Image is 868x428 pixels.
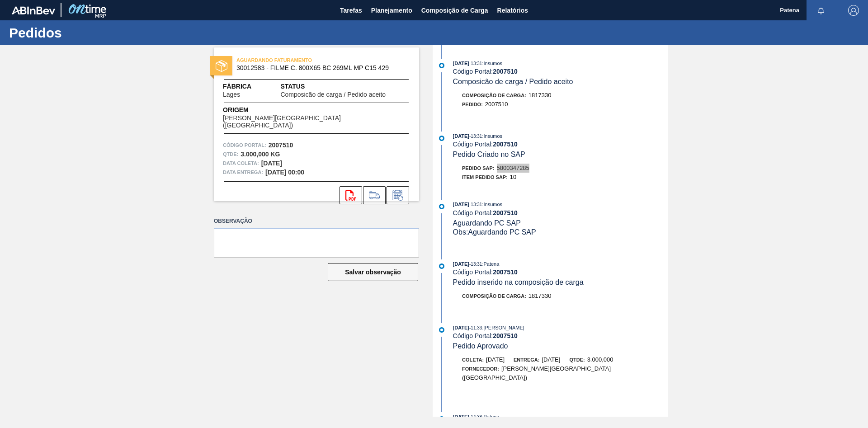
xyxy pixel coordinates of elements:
[421,5,488,16] span: Composição de Carga
[280,82,410,91] span: Status
[587,356,613,363] span: 3.000,000
[261,160,282,167] strong: [DATE]
[462,365,611,381] span: [PERSON_NAME][GEOGRAPHIC_DATA] ([GEOGRAPHIC_DATA])
[807,4,835,17] button: Notificações
[223,141,266,150] span: Código Portal:
[223,115,410,129] span: [PERSON_NAME][GEOGRAPHIC_DATA] ([GEOGRAPHIC_DATA])
[236,56,363,65] span: AGUARDANDO FATURAMENTO
[214,215,419,228] label: Observação
[223,168,263,177] span: Data entrega:
[280,91,386,98] span: Composicão de carga / Pedido aceito
[453,209,668,216] div: Código Portal:
[453,141,668,148] div: Código Portal:
[439,136,444,141] img: atual
[453,228,536,236] span: Obs: Aguardando PC SAP
[497,165,529,171] span: 5800347285
[493,209,518,216] strong: 2007510
[439,416,444,422] img: atual
[9,28,170,38] h1: Pedidos
[469,134,482,139] span: - 13:31
[462,293,526,299] span: Composição de Carga :
[387,186,409,204] div: Informar alteração no pedido
[269,141,293,149] strong: 2007510
[482,261,499,267] span: : Patena
[497,5,528,16] span: Relatórios
[453,278,584,286] span: Pedido inserido na composição de carga
[453,332,668,339] div: Código Portal:
[453,261,469,267] span: [DATE]
[542,356,560,363] span: [DATE]
[462,174,508,180] span: Item pedido SAP:
[486,356,505,363] span: [DATE]
[216,60,227,72] img: status
[482,325,524,330] span: : [PERSON_NAME]
[453,268,668,276] div: Código Portal:
[328,263,418,281] button: Salvar observação
[223,159,259,168] span: Data coleta:
[439,327,444,333] img: atual
[223,105,410,115] span: Origem
[462,357,484,362] span: Coleta:
[485,101,508,108] span: 2007510
[469,202,482,207] span: - 13:31
[241,151,280,158] strong: 3.000,000 KG
[469,262,482,267] span: - 13:31
[12,6,55,14] img: TNhmsLtSVTkK8tSr43FrP2fwEKptu5GPRR3wAAAABJRU5ErkJggg==
[482,202,502,207] span: : Insumos
[453,202,469,207] span: [DATE]
[439,204,444,209] img: atual
[462,165,495,171] span: Pedido SAP:
[453,68,668,75] div: Código Portal:
[265,169,304,176] strong: [DATE] 00:00
[493,141,518,148] strong: 2007510
[223,150,238,159] span: Qtde :
[223,82,269,91] span: Fábrica
[340,5,362,16] span: Tarefas
[363,186,386,204] div: Ir para Composição de Carga
[469,414,482,419] span: - 14:38
[462,93,526,98] span: Composição de Carga :
[453,414,469,419] span: [DATE]
[469,325,482,330] span: - 11:33
[371,5,412,16] span: Planejamento
[453,151,525,158] span: Pedido Criado no SAP
[848,5,859,16] img: Logout
[223,91,240,98] span: Lages
[482,133,502,139] span: : Insumos
[482,414,499,419] span: : Patena
[493,68,518,75] strong: 2007510
[453,219,521,227] span: Aguardando PC SAP
[493,332,518,339] strong: 2007510
[514,357,539,362] span: Entrega:
[462,102,483,107] span: Pedido :
[453,78,573,85] span: Composicão de carga / Pedido aceito
[236,65,401,71] span: 30012583 - FILME C. 800X65 BC 269ML MP C15 429
[510,174,516,180] span: 10
[569,357,585,362] span: Qtde:
[528,92,552,99] span: 1817330
[340,186,362,204] div: Abrir arquivo PDF
[462,366,499,372] span: Fornecedor:
[439,263,444,269] img: atual
[439,63,444,68] img: atual
[453,61,469,66] span: [DATE]
[469,61,482,66] span: - 13:31
[528,292,552,299] span: 1817330
[482,61,502,66] span: : Insumos
[453,325,469,330] span: [DATE]
[493,268,518,276] strong: 2007510
[453,133,469,139] span: [DATE]
[453,342,508,350] span: Pedido Aprovado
